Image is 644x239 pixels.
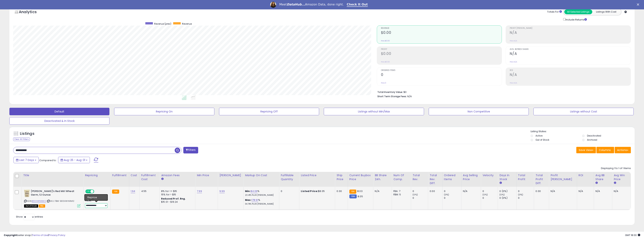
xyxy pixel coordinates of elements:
[49,233,65,237] a: Privacy Policy
[430,190,439,193] div: 0.00
[19,158,34,162] span: Last 7 Days
[531,130,635,133] p: Listing States:
[536,138,549,141] label: Out of Stock
[381,73,502,78] h2: 0
[349,194,357,198] small: FBM
[39,159,57,162] span: Compared to:
[31,190,77,197] b: [PERSON_NAME]'s Red Mill Wheat Germ, 12 Ounce
[281,190,296,193] div: 0
[182,22,192,25] span: Revenue
[161,173,194,177] div: Amazon Fees
[131,189,135,193] a: 1.94
[252,198,258,202] a: 178.91
[32,200,46,203] a: B00AWNXMI2
[141,173,158,181] div: Fulfillment Cost
[161,190,192,193] div: 8% for <= $15
[24,190,30,197] img: 51PoUaQfHtL._SL40_.jpg
[614,190,628,193] div: N/A
[551,190,574,193] div: N/A
[482,190,498,193] div: 0
[9,108,109,115] button: Default
[337,173,346,181] div: Ship Price
[510,40,517,42] small: Prev: N/A
[245,198,276,205] div: %
[536,173,547,185] div: Total Profit Diff.
[245,173,278,177] div: Markup on Cost
[301,189,318,193] b: Listed Price:
[625,233,640,237] span: 2025-09-8 18:00 GMT
[39,204,45,208] span: FBA
[197,189,202,193] a: 7.99
[510,82,517,84] small: Prev: N/A
[413,190,428,193] div: 0
[13,137,30,141] div: Clear All Filters
[499,196,516,200] div: 0 (0%)
[161,177,163,181] small: Amazon Fees.
[510,52,631,57] h2: N/A
[595,173,611,181] div: Avg BB Share
[551,173,575,181] div: Profit [PERSON_NAME]
[377,90,628,94] li: $0
[576,147,596,153] button: Save View
[547,10,562,14] div: Totals For
[518,190,534,193] div: 0
[47,200,74,203] span: | SKU: FBM-B00AWNXMI2
[161,193,192,196] div: 15% for > $15
[301,190,332,193] div: $8.05
[14,157,39,163] button: Last 7 Days
[587,138,597,141] label: Archived
[463,173,479,181] div: Avg Selling Price
[245,189,251,193] b: Min:
[287,3,305,6] i: DataHub...
[413,196,428,200] div: 0
[393,193,408,196] div: FBM: 5
[595,190,609,193] div: N/A
[444,193,449,196] small: (0%)
[499,190,516,193] div: 0 (0%)
[349,173,372,181] div: Current Buybox Price
[32,233,48,237] a: Terms of Use
[131,173,138,177] div: Cost
[375,190,389,193] div: N/A
[444,173,460,181] div: Ordered Items
[533,108,633,115] button: Listings without Cost
[393,190,408,193] div: FBA: 7
[219,173,242,177] div: [PERSON_NAME]
[381,30,502,36] h2: $0.00
[270,2,276,8] img: Profile image for Georgie
[24,204,38,208] span: All listings that are currently out of stock and unavailable for purchase on Amazon
[141,190,157,193] div: 4.55
[510,27,631,29] span: Profit [PERSON_NAME]
[85,195,98,199] div: Amazon AI
[161,200,192,204] div: $15.01 - $16.24
[358,195,363,198] span: 8.05
[377,95,407,98] b: Short Term Storage Fees:
[596,147,614,153] button: Columns
[430,173,441,185] div: Total Rev. Diff.
[381,82,386,84] small: Prev: 0
[219,108,319,115] button: Repricing Off
[197,173,216,177] div: Min Price
[381,48,502,50] span: Profit
[4,234,65,237] div: seller snap | |
[23,173,82,177] div: Title
[9,117,109,125] button: Deactivated & In Stock
[154,22,171,25] span: Revenue (prev)
[564,9,592,14] button: All Selected Listings
[381,27,502,29] span: Revenue
[375,173,390,181] div: BB Share 24h.
[112,173,127,177] div: Fulfillment
[245,194,276,197] p: 20.41% Profit [PERSON_NAME]
[381,61,390,63] small: Prev: $0.00
[301,173,333,177] div: Listed Price
[349,190,356,194] small: FBA
[518,173,532,181] div: Total Profit
[377,90,403,94] b: Total Inventory Value:
[429,108,529,115] button: Non Competitive
[536,190,546,193] div: 0.00
[393,173,409,181] div: Num of Comp.
[579,173,592,177] div: ROI
[381,52,502,57] h2: $0.00
[536,134,542,137] label: Active
[482,196,498,200] div: 0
